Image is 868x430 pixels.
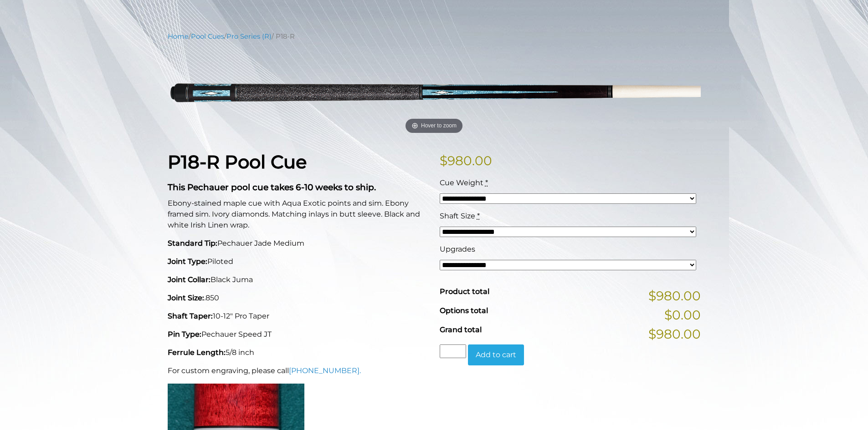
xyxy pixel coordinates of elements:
[168,151,307,173] strong: P18-R Pool Cue
[168,238,429,249] p: Pechauer Jade Medium
[191,32,224,40] a: Pool Cues
[440,153,492,168] bdi: 980.00
[485,178,488,187] abbr: required
[168,293,204,302] strong: Joint Size:
[648,286,701,305] span: $980.00
[168,348,226,357] strong: Ferrule Length:
[440,245,475,253] span: Upgrades
[168,32,189,40] a: Home
[440,212,475,220] span: Shaft Size
[226,32,272,40] a: Pro Series (R)
[440,287,489,296] span: Product total
[168,293,429,304] p: .850
[168,347,429,358] p: 5/8 inch
[664,305,701,324] span: $0.00
[168,312,213,320] strong: Shaft Taper:
[168,31,701,41] nav: Breadcrumb
[168,182,376,192] strong: This Pechauer pool cue takes 6-10 weeks to ship.
[168,329,429,340] p: Pechauer Speed JT
[168,275,211,284] strong: Joint Collar:
[168,330,201,339] strong: Pin Type:
[440,178,483,187] span: Cue Weight
[440,153,447,168] span: $
[168,48,701,137] img: p18-R.png
[168,48,701,137] a: Hover to zoom
[440,344,466,358] input: Product quantity
[440,306,488,315] span: Options total
[168,239,217,248] strong: Standard Tip:
[168,365,429,376] p: For custom engraving, please call
[468,344,524,365] button: Add to cart
[168,311,429,322] p: 10-12" Pro Taper
[440,325,482,334] span: Grand total
[168,256,429,267] p: Piloted
[168,274,429,285] p: Black Juma
[168,198,429,231] p: Ebony-stained maple cue with Aqua Exotic points and sim. Ebony framed sim. Ivory diamonds. Matchi...
[648,324,701,344] span: $980.00
[289,366,361,375] a: [PHONE_NUMBER].
[477,212,480,220] abbr: required
[168,257,207,266] strong: Joint Type:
